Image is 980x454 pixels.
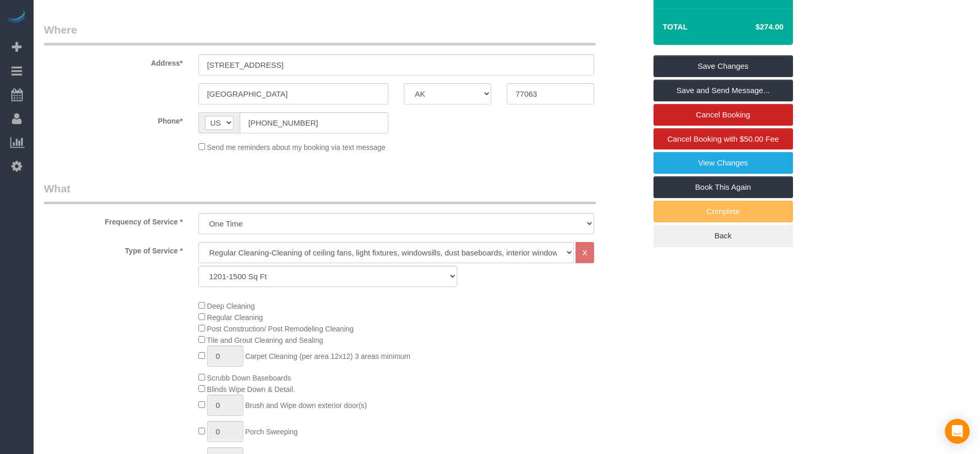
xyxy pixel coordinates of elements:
label: Frequency of Service * [36,213,191,227]
a: View Changes [654,152,793,174]
span: Porch Sweeping [245,428,298,436]
span: Deep Cleaning [207,302,255,310]
div: Open Intercom Messenger [945,419,970,444]
span: Blinds Wipe Down & Detail. [207,385,295,394]
a: Cancel Booking with $50.00 Fee [654,128,793,150]
span: Brush and Wipe down exterior door(s) [245,401,367,410]
a: Save and Send Message... [654,80,793,101]
input: Zip Code* [507,83,594,104]
input: City* [198,83,388,104]
label: Type of Service * [36,242,191,256]
span: Send me reminders about my booking via text message [207,143,386,152]
legend: What [44,181,596,204]
legend: Where [44,22,596,46]
span: Post Construction/ Post Remodeling Cleaning [207,325,354,333]
img: Automaid Logo [6,10,27,25]
label: Phone* [36,112,191,126]
input: Phone* [240,112,388,133]
span: Carpet Cleaning (per area 12x12) 3 areas minimum [245,352,410,360]
a: Book This Again [654,176,793,198]
strong: Total [663,22,688,31]
a: Cancel Booking [654,104,793,126]
label: Address* [36,54,191,68]
span: Regular Cleaning [207,313,263,322]
a: Back [654,225,793,247]
span: Scrubb Down Baseboards [207,374,291,382]
h4: $274.00 [724,23,783,32]
span: Cancel Booking with $50.00 Fee [667,134,779,143]
span: Tile and Grout Cleaning and Sealing [207,336,323,344]
a: Save Changes [654,55,793,77]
